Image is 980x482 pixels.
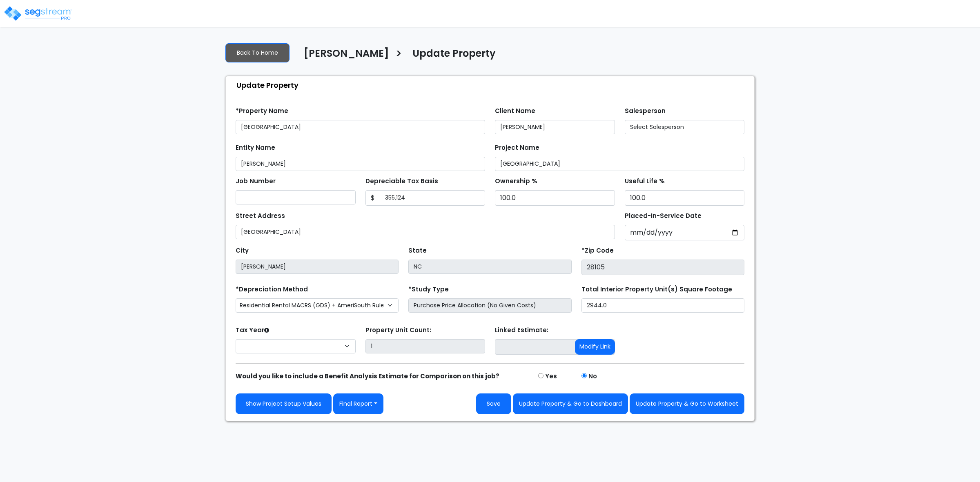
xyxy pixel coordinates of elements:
a: Show Project Setup Values [236,393,332,414]
img: logo_pro_r.png [3,5,73,22]
label: Salesperson [625,107,666,116]
a: Back To Home [225,43,290,62]
label: Street Address [236,211,285,221]
h4: Update Property [412,48,496,62]
input: Building Count [365,339,486,353]
input: Project Name [495,157,744,171]
label: *Property Name [236,107,288,116]
input: Entity Name [236,157,485,171]
input: Ownership [495,190,615,206]
div: Update Property [230,76,754,94]
label: Entity Name [236,143,275,153]
label: Ownership % [495,177,537,186]
input: total square foot [581,298,744,313]
label: City [236,246,249,255]
label: Tax Year [236,326,269,335]
h4: [PERSON_NAME] [304,48,389,62]
button: Final Report [333,393,383,414]
label: Yes [545,372,557,381]
label: Depreciable Tax Basis [365,177,438,186]
input: Client Name [495,120,615,134]
input: 0.00 [380,190,486,206]
label: Useful Life % [625,177,665,186]
button: Update Property & Go to Dashboard [513,393,628,414]
label: Linked Estimate: [495,326,548,335]
label: Property Unit Count: [365,326,431,335]
label: Project Name [495,143,539,153]
a: [PERSON_NAME] [298,48,389,65]
span: $ [365,190,380,206]
label: Placed-In-Service Date [625,211,702,221]
button: Update Property & Go to Worksheet [630,393,744,414]
a: Update Property [406,48,496,65]
label: Job Number [236,177,276,186]
label: No [588,372,597,381]
label: *Study Type [408,285,449,294]
input: Property Name [236,120,485,134]
button: Save [476,393,511,414]
h3: > [395,47,402,63]
label: Total Interior Property Unit(s) Square Footage [581,285,732,294]
label: State [408,246,427,255]
button: Modify Link [575,339,615,355]
strong: Would you like to include a Benefit Analysis Estimate for Comparison on this job? [236,372,499,380]
input: Depreciation [625,190,745,206]
input: Street Address [236,225,615,239]
label: *Depreciation Method [236,285,308,294]
label: *Zip Code [581,246,614,255]
input: Zip Code [581,260,744,275]
label: Client Name [495,107,535,116]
